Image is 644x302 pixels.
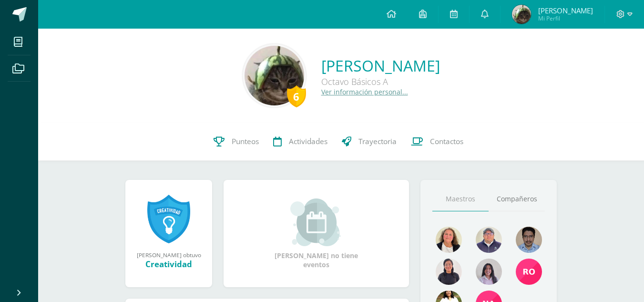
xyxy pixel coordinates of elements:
[266,123,335,161] a: Actividades
[135,259,203,270] div: Creatividad
[476,227,502,253] img: f2596fff22ce10e3356730cf971142ab.png
[516,259,542,285] img: 5b128c088b3bc6462d39a613088c2279.png
[135,251,203,259] div: [PERSON_NAME] obtuvo
[321,76,440,87] div: Octavo Básicos A
[232,136,259,146] span: Punteos
[358,136,397,146] span: Trayectoria
[436,259,462,285] img: 041e67bb1815648f1c28e9f895bf2be1.png
[269,198,364,269] div: [PERSON_NAME] no tiene eventos
[321,87,408,96] a: Ver información personal...
[489,187,545,211] a: Compañeros
[538,6,593,15] span: [PERSON_NAME]
[321,55,440,76] a: [PERSON_NAME]
[512,5,531,24] img: efdde124b53c5e6227a31b6264010d7d.png
[430,136,463,146] span: Contactos
[476,259,502,285] img: c32ad82329b44bc9061dc23c1c7658f9.png
[335,123,404,161] a: Trayectoria
[538,14,593,22] span: Mi Perfil
[404,123,470,161] a: Contactos
[206,123,266,161] a: Punteos
[432,187,489,211] a: Maestros
[287,85,306,107] div: 6
[290,198,342,246] img: event_small.png
[245,46,304,105] img: db7184c55138646b8047f4dac748d5a5.png
[436,227,462,253] img: 9ee8ef55e0f0cb4267c6653addefd60b.png
[289,136,327,146] span: Actividades
[516,227,542,253] img: bd5c4da964c66059798930f984b6ff37.png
